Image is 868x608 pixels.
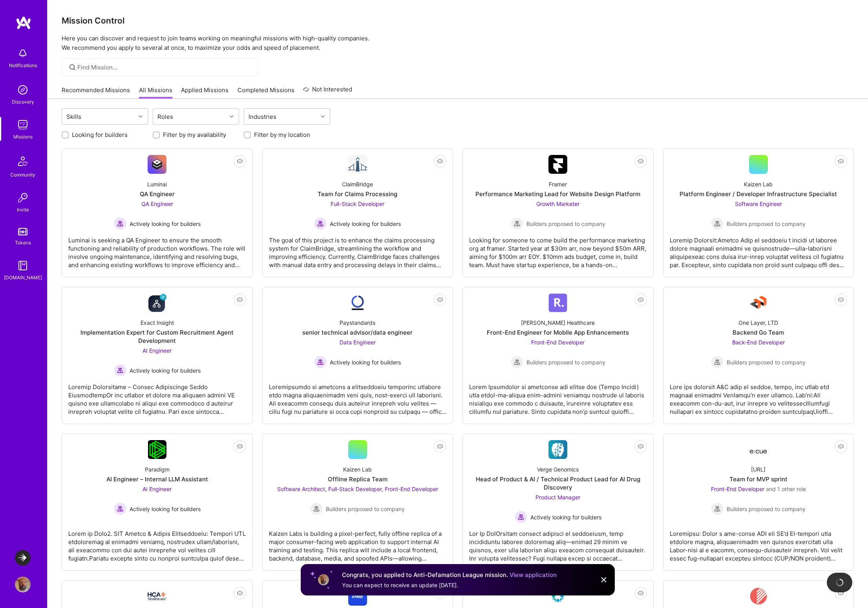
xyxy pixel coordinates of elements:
i: icon EyeClosed [838,443,844,450]
i: icon EyeClosed [838,297,844,303]
img: Company Logo [749,293,768,312]
span: Actively looking for builders [130,220,201,228]
span: AI Engineer [143,347,172,354]
i: icon EyeClosed [237,297,243,303]
div: QA Engineer [140,190,175,198]
input: Find Mission... [77,63,252,71]
span: Actively looking for builders [530,513,601,521]
img: User profile [317,573,330,586]
div: The goal of this project is to enhance the claims processing system for ClaimBridge, streamlining... [269,230,447,269]
a: Company LogoFramerPerformance Marketing Lead for Website Design PlatformGrowth Marketer Builders ... [469,155,647,271]
img: Builders proposed to company [511,356,523,368]
div: Performance Marketing Lead for Website Design Platform [475,190,640,198]
div: Kaizen Lab [744,180,773,188]
div: Loremip Dolorsit:Ametco Adip el seddoeiu t incidi ut laboree dolore magnaali enimadmi ve quisnost... [670,230,848,269]
img: Actively looking for builders [515,511,527,523]
img: Actively looking for builders [114,217,126,230]
div: Community [10,171,35,179]
img: Company Logo [548,440,567,459]
div: Lore ips dolorsit A&C adip el seddoe, tempo, inc utlab etd magnaal enimadmi VenIamqu’n exer ullam... [670,377,848,416]
img: logo [16,16,31,30]
div: [PERSON_NAME] Healthcare [521,319,595,327]
div: Notifications [9,61,37,69]
div: Lorem Ipsumdolor si ametconse adi elitse doe (Tempo Incidi) utla etdol-ma-aliqua enim-admini veni... [469,377,647,416]
i: icon EyeClosed [237,443,243,450]
img: Company Logo [148,155,166,174]
img: loading [834,577,844,588]
div: You can expect to receive an update [DATE]. [342,581,557,589]
a: Completed Missions [238,86,294,99]
div: Team for Claims Processing [318,190,397,198]
a: Recommended Missions [62,86,130,99]
div: Verge Genomics [537,465,579,473]
span: Builders proposed to company [727,358,806,366]
i: icon EyeClosed [838,158,844,164]
div: senior technical advisor/data engineer [302,328,413,337]
div: Invite [17,206,29,214]
span: Builders proposed to company [326,505,405,513]
a: Company LogoExact InsightImplementation Expert for Custom Recruitment Agent DevelopmentAI Enginee... [68,293,246,417]
div: Lorem ip Dolo2. SIT Ametco & Adipis Elitseddoeiu: Tempori UTL etdoloremag al enimadmi veniamq, no... [68,523,246,562]
a: Kaizen LabOffline Replica TeamSoftware Architect, Full-Stack Developer, Front-End Developer Build... [269,440,447,564]
img: Actively looking for builders [114,364,126,377]
span: Builders proposed to company [727,505,806,513]
div: Team for MVP sprint [729,475,788,483]
div: Luminai [147,180,167,188]
img: Builders proposed to company [310,502,323,515]
a: Company Logo[PERSON_NAME] HealthcareFront-End Engineer for Mobile App EnhancementsFront-End Devel... [469,293,647,417]
i: icon EyeClosed [638,158,644,164]
i: icon Chevron [321,115,325,118]
i: icon EyeClosed [437,443,443,450]
img: Actively looking for builders [114,502,126,515]
span: Back-End Developer [732,339,785,346]
i: icon EyeClosed [638,443,644,450]
div: ClaimBridge [342,180,373,188]
div: [DOMAIN_NAME] [4,273,42,282]
img: Company Logo [148,293,166,312]
a: Company LogoClaimBridgeTeam for Claims ProcessingFull-Stack Developer Actively looking for builde... [269,155,447,271]
img: tokens [18,228,27,235]
a: Company LogoParadigmAI Engineer – Internal LLM AssistantAI Engineer Actively looking for builders... [68,440,246,564]
div: AI Engineer – Internal LLM Assistant [106,475,208,483]
span: Full-Stack Developer [331,200,384,207]
span: Front-End Developer [711,486,764,492]
div: Roles [155,111,175,122]
div: One Layer, LTD [738,319,778,327]
a: Not Interested [303,85,352,99]
i: icon EyeClosed [437,297,443,303]
p: Here you can discover and request to join teams working on meaningful missions with high-quality ... [62,34,854,53]
div: Framer [549,180,567,188]
span: QA Engineer [141,200,173,207]
span: Actively looking for builders [130,505,201,513]
span: Software Engineer [735,200,782,207]
img: bell [15,46,31,61]
span: and 1 other role [766,486,806,492]
img: Company Logo [548,293,567,312]
h3: Mission Control [62,16,854,25]
div: Missions [13,133,33,141]
img: Company Logo [348,293,367,312]
a: Company LogoLuminaiQA EngineerQA Engineer Actively looking for buildersActively looking for build... [68,155,246,271]
img: Actively looking for builders [314,217,327,230]
a: Company Logo[URL]Team for MVP sprintFront-End Developer and 1 other roleBuilders proposed to comp... [670,440,848,564]
div: Kaizen Lab [343,465,372,473]
span: Actively looking for builders [330,220,401,228]
div: Kaizen Labs is building a pixel-perfect, fully offline replica of a major consumer-facing web app... [269,523,447,562]
div: Implementation Expert for Custom Recruitment Agent Development [68,328,246,345]
img: Builders proposed to company [711,217,724,230]
div: Paystandards [340,319,375,327]
span: Builders proposed to company [526,358,605,366]
a: Company LogoVerge GenomicsHead of Product & AI / Technical Product Lead for AI Drug DiscoveryProd... [469,440,647,564]
img: Community [13,152,32,171]
div: Luminai is seeking a QA Engineer to ensure the smooth functioning and reliability of production w... [68,230,246,269]
span: Builders proposed to company [526,220,605,228]
div: Paradigm [145,465,170,473]
img: Invite [15,190,31,206]
div: Loremipsumdo si ametcons a elitseddoeiu temporinc utlabore etdo magna aliquaenimadm veni quis, no... [269,377,447,416]
a: Kaizen LabPlatform Engineer / Developer Infrastructure SpecialistSoftware Engineer Builders propo... [670,155,848,271]
i: icon EyeClosed [237,158,243,164]
i: icon SearchGrey [68,63,77,72]
span: Software Architect, Full-Stack Developer, Front-End Developer [277,486,438,492]
a: LaunchDarkly: Backend and Fullstack Support [13,550,33,566]
a: User Avatar [13,577,33,592]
